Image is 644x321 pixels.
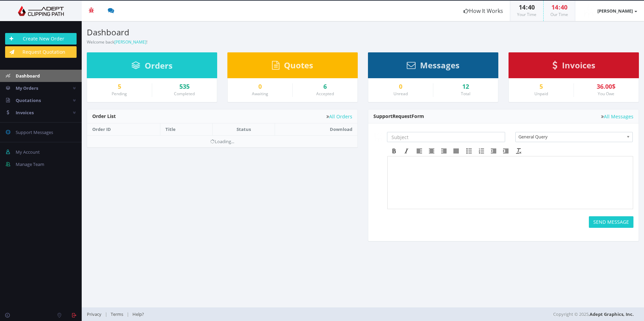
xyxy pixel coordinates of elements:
small: Our Time [550,12,568,17]
span: Support Form [373,113,424,119]
a: 5 [514,83,568,90]
a: Request Quotation [5,46,77,58]
span: Dashboard [16,73,40,79]
div: Bullet list [463,147,475,155]
a: 535 [157,83,212,90]
a: Help? [129,311,147,317]
a: [PERSON_NAME] [114,39,146,45]
div: Align left [413,147,425,155]
div: Increase indent [500,147,512,155]
span: Quotes [284,60,313,71]
div: Align center [425,147,438,155]
th: Download [275,123,357,135]
span: My Orders [16,85,38,91]
span: General Query [518,132,624,141]
div: Justify [450,147,462,155]
iframe: Rich Text Area. Press ALT-F9 for menu. Press ALT-F10 for toolbar. Press ALT-0 for help [388,156,633,209]
a: 0 [233,83,287,90]
button: SEND MESSAGE [589,216,633,228]
span: 14 [551,3,558,11]
a: 5 [92,83,147,90]
span: : [526,3,528,11]
small: Completed [174,91,195,97]
div: Bold [388,147,400,155]
small: Accepted [316,91,334,97]
img: timthumb.php [582,4,596,18]
span: Invoices [562,60,595,71]
a: All Messages [601,114,633,119]
input: Subject [387,132,505,142]
th: Order ID [87,123,160,135]
small: You Owe [598,91,614,97]
a: All Orders [326,114,352,119]
a: Invoices [552,64,595,70]
strong: [PERSON_NAME] [597,8,633,14]
a: 6 [298,83,353,90]
span: 40 [528,3,535,11]
div: Italic [400,147,413,155]
img: timthumb.php [373,132,384,142]
div: Numbered list [475,147,487,155]
a: Messages [407,64,460,70]
small: Unpaid [534,91,548,97]
div: Align right [438,147,450,155]
a: Create New Order [5,33,77,45]
a: Privacy [87,311,105,317]
td: Loading... [87,135,357,147]
th: Title [160,123,212,135]
th: Status [212,123,275,135]
span: Messages [420,60,460,71]
small: Your Time [517,12,536,17]
a: Orders [131,64,173,70]
span: Copyright © 2025, [553,311,634,318]
span: : [558,3,561,11]
img: Adept Graphics [5,6,77,16]
span: Manage Team [16,161,44,167]
small: Pending [112,91,127,97]
small: Awaiting [252,91,268,97]
div: 12 [438,83,493,90]
h3: Dashboard [87,28,358,37]
a: 0 [373,83,428,90]
span: Request [392,113,412,119]
div: Decrease indent [487,147,500,155]
span: Invoices [16,109,34,116]
span: Order List [92,113,116,119]
a: How It Works [457,1,510,21]
small: Total [461,91,470,97]
span: Support Messages [16,129,53,135]
div: 36.00$ [579,83,634,90]
a: Terms [107,311,127,317]
a: Quotes [272,64,313,70]
span: Quotations [16,97,41,103]
span: Orders [145,60,173,71]
div: Clear formatting [513,147,525,155]
span: My Account [16,149,40,155]
div: | | [87,307,455,321]
a: [PERSON_NAME] [575,1,644,21]
small: Welcome back ! [87,39,147,45]
span: 14 [519,3,526,11]
a: Adept Graphics, Inc. [590,311,634,317]
small: Unread [393,91,408,97]
span: 40 [561,3,567,11]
